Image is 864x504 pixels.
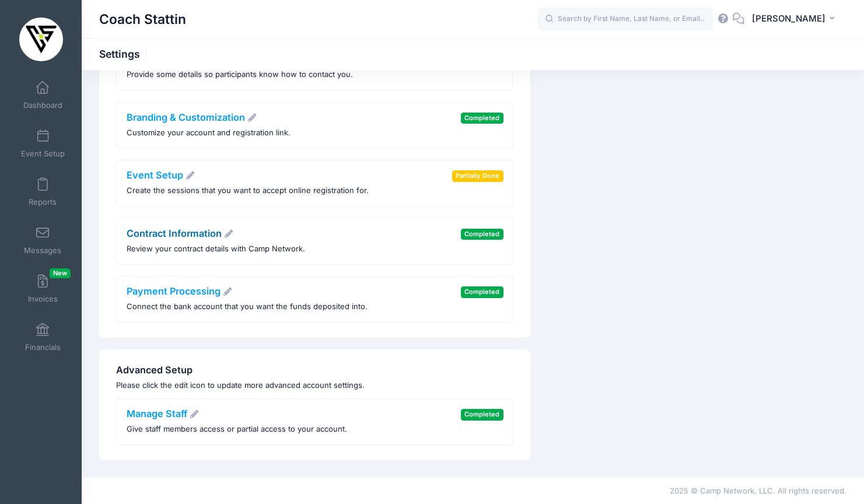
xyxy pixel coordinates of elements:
[116,380,513,391] p: Please click the edit icon to update more advanced account settings.
[15,268,71,309] a: InvoicesNew
[15,171,71,212] a: Reports
[538,8,713,31] input: Search by First Name, Last Name, or Email...
[28,294,58,304] span: Invoices
[127,111,257,123] a: Branding & Customization
[127,301,368,313] p: Connect the bank account that you want the funds deposited into.
[670,486,846,495] span: 2025 © Camp Network, LLC. All rights reserved.
[127,169,195,181] a: Event Setup
[25,342,61,352] span: Financials
[127,185,369,197] p: Create the sessions that you want to accept online registration for.
[461,229,503,240] span: Completed
[127,228,234,239] a: Contract Information
[15,123,71,164] a: Event Setup
[99,48,150,60] h1: Settings
[127,243,305,255] p: Review your contract details with Camp Network.
[744,6,846,33] button: [PERSON_NAME]
[15,317,71,358] a: Financials
[461,286,503,297] span: Completed
[21,149,65,159] span: Event Setup
[29,197,57,207] span: Reports
[452,170,503,181] span: Partially Done
[127,127,291,139] p: Customize your account and registration link.
[116,365,513,376] h4: Advanced Setup
[127,408,200,419] a: Manage Staff
[752,12,825,25] span: [PERSON_NAME]
[461,409,503,420] span: Completed
[50,268,71,278] span: New
[19,17,63,61] img: Coach Stattin
[99,6,186,33] h1: Coach Stattin
[15,220,71,261] a: Messages
[24,246,61,256] span: Messages
[127,423,347,435] p: Give staff members access or partial access to your account.
[23,100,62,110] span: Dashboard
[461,113,503,124] span: Completed
[15,75,71,116] a: Dashboard
[127,69,353,80] p: Provide some details so participants know how to contact you.
[127,285,233,297] a: Payment Processing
